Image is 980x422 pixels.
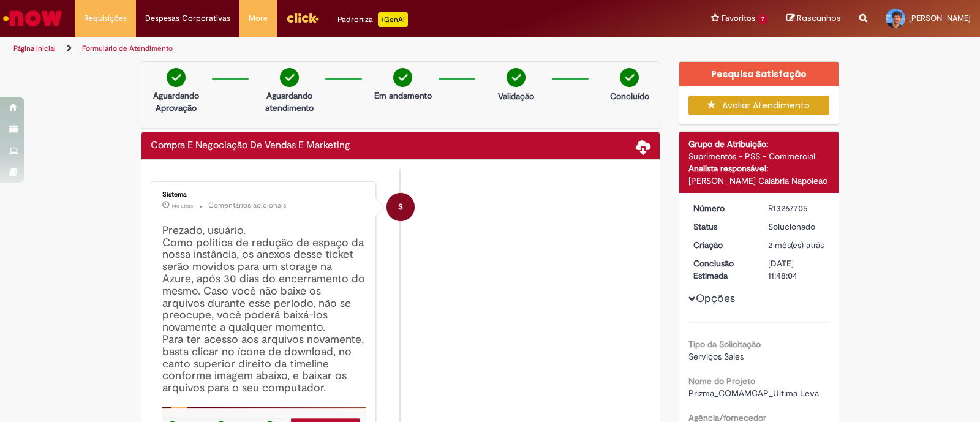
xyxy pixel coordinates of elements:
[722,12,755,24] span: Favoritos
[498,90,534,102] p: Validação
[909,13,971,23] span: [PERSON_NAME]
[374,89,432,102] p: Em andamento
[393,68,412,87] img: check-circle-green.png
[797,12,841,24] span: Rascunhos
[145,12,230,24] span: Despesas Corporativas
[688,138,830,150] div: Grupo de Atribuição:
[768,239,825,251] div: 09/07/2025 11:38:33
[171,202,193,209] span: 14d atrás
[688,150,830,162] div: Suprimentos - PSS - Commercial
[768,239,824,251] time: 09/07/2025 11:38:33
[688,375,755,386] b: Nome do Projeto
[280,68,299,87] img: check-circle-green.png
[688,388,819,399] span: Prizma_COMAMCAP_Ultima Leva
[146,89,206,114] p: Aguardando Aprovação
[768,220,825,233] div: Solucionado
[688,339,761,350] b: Tipo da Solicitação
[688,175,830,187] div: [PERSON_NAME] Calabria Napoleao
[337,12,408,27] div: Padroniza
[398,192,403,222] span: S
[208,200,287,211] small: Comentários adicionais
[260,89,319,114] p: Aguardando atendimento
[286,9,319,27] img: click_logo_yellow_360x200.png
[684,257,759,282] dt: Conclusão Estimada
[386,193,415,221] div: System
[162,191,366,198] div: Sistema
[679,62,839,86] div: Pesquisa Satisfação
[688,162,830,175] div: Analista responsável:
[768,239,824,251] span: 2 mês(es) atrás
[167,68,186,87] img: check-circle-green.png
[84,12,127,24] span: Requisições
[171,202,193,209] time: 15/08/2025 03:11:38
[13,43,56,53] a: Página inicial
[249,12,268,24] span: More
[768,202,825,214] div: R13267705
[610,90,649,102] p: Concluído
[684,202,759,214] dt: Número
[1,6,64,31] img: ServiceNow
[768,257,825,282] div: [DATE] 11:48:04
[82,43,173,53] a: Formulário de Atendimento
[378,12,408,27] p: +GenAi
[758,14,768,24] span: 7
[688,96,830,115] button: Avaliar Atendimento
[151,140,350,151] h2: Compra E Negociação De Vendas E Marketing Histórico de tíquete
[636,139,650,154] span: Baixar anexos
[684,239,759,251] dt: Criação
[9,37,644,60] ul: Trilhas de página
[688,351,744,362] span: Serviços Sales
[507,68,526,87] img: check-circle-green.png
[786,13,841,24] a: Rascunhos
[620,68,639,87] img: check-circle-green.png
[684,220,759,233] dt: Status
